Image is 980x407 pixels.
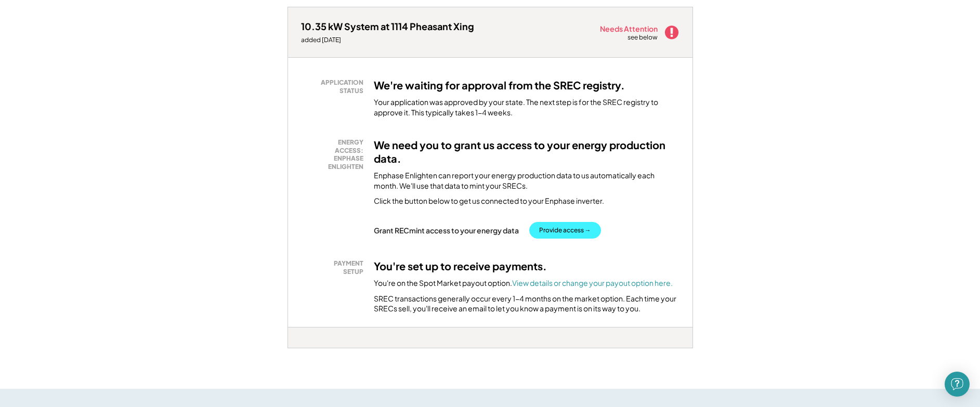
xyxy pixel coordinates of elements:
div: You're on the Spot Market payout option. [374,278,673,288]
div: 032jlucq - VA Distributed [288,348,323,352]
div: Needs Attention [600,25,659,32]
div: Click the button below to get us connected to your Enphase inverter. [374,196,604,206]
a: View details or change your payout option here. [512,278,673,287]
div: ENERGY ACCESS: ENPHASE ENLIGHTEN [306,138,363,170]
div: Grant RECmint access to your energy data [374,226,519,235]
div: 10.35 kW System at 1114 Pheasant Xing [301,20,474,32]
div: added [DATE] [301,36,474,44]
div: PAYMENT SETUP [306,259,363,275]
div: SREC transactions generally occur every 1-4 months on the market option. Each time your SRECs sel... [374,294,680,314]
div: Enphase Enlighten can report your energy production data to us automatically each month. We'll us... [374,170,680,191]
h3: You're set up to receive payments. [374,259,547,273]
div: Open Intercom Messenger [945,372,970,397]
h3: We're waiting for approval from the SREC registry. [374,78,625,92]
div: see below [628,33,659,42]
button: Provide access → [529,222,601,239]
h3: We need you to grant us access to your energy production data. [374,138,680,165]
div: Your application was approved by your state. The next step is for the SREC registry to approve it... [374,97,680,117]
div: APPLICATION STATUS [306,78,363,95]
